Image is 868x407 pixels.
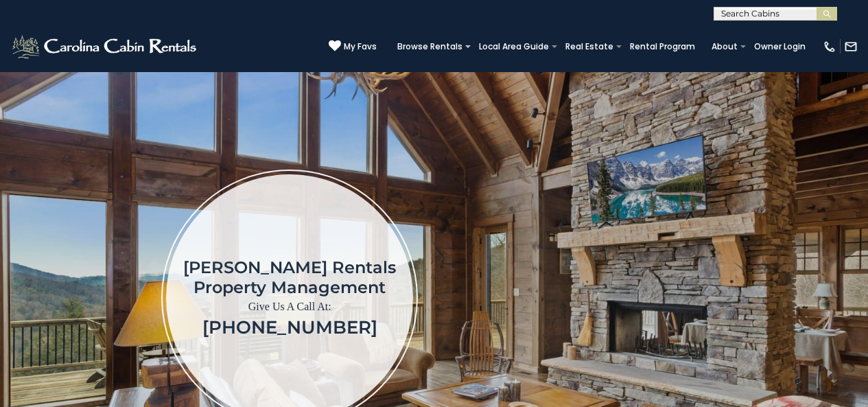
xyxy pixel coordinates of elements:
a: My Favs [329,40,377,54]
a: [PHONE_NUMBER] [202,316,377,338]
a: Rental Program [623,37,702,56]
a: About [705,37,744,56]
a: Local Area Guide [472,37,556,56]
h1: [PERSON_NAME] Rentals Property Management [183,257,396,297]
img: phone-regular-white.png [823,40,836,54]
a: Browse Rentals [390,37,469,56]
img: White-1-2.png [10,33,200,60]
a: Owner Login [747,37,812,56]
p: Give Us A Call At: [183,297,396,316]
span: My Favs [344,40,377,53]
img: mail-regular-white.png [844,40,858,54]
a: Real Estate [559,37,620,56]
